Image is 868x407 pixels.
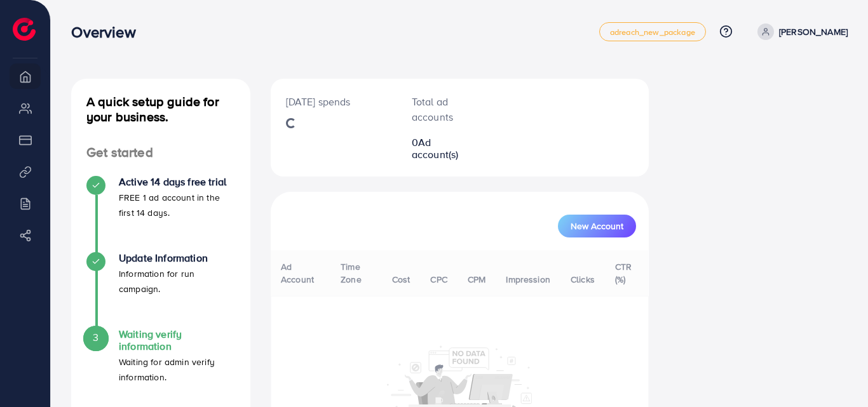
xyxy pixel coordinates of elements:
h4: Update Information [119,252,235,264]
img: logo [13,18,36,41]
h4: Waiting verify information [119,328,235,352]
p: Waiting for admin verify information. [119,354,235,385]
span: adreach_new_package [610,28,695,36]
h4: Get started [71,145,250,161]
li: Waiting verify information [71,328,250,404]
span: Ad account(s) [412,135,459,161]
li: Update Information [71,252,250,328]
a: adreach_new_package [599,22,706,41]
h4: A quick setup guide for your business. [71,94,250,124]
a: [PERSON_NAME] [752,23,848,40]
p: [PERSON_NAME] [779,24,848,39]
p: Total ad accounts [412,94,476,124]
h3: Overview [71,23,146,41]
button: New Account [558,215,636,237]
p: [DATE] spends [286,94,381,109]
h2: 0 [412,137,476,161]
span: New Account [571,222,623,230]
p: FREE 1 ad account in the first 14 days. [119,190,235,220]
li: Active 14 days free trial [71,176,250,252]
p: Information for run campaign. [119,266,235,297]
span: 3 [93,330,98,345]
h4: Active 14 days free trial [119,176,235,188]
